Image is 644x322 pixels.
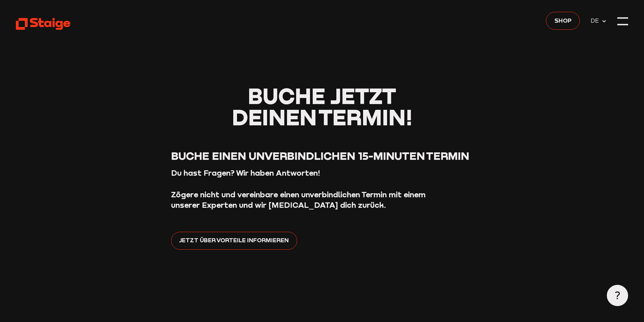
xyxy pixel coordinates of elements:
span: DE [591,16,601,25]
strong: Du hast Fragen? Wir haben Antworten! [171,168,320,177]
span: Jetzt über Vorteile informieren [179,236,289,245]
span: Buche einen unverbindlichen 15-Minuten Termin [171,149,469,162]
strong: Zögere nicht und vereinbare einen unverbindlichen Termin mit einem unserer Experten und wir [MEDI... [171,190,426,210]
a: Jetzt über Vorteile informieren [171,232,297,250]
span: Shop [554,16,572,25]
a: Shop [546,12,580,30]
span: Buche jetzt deinen Termin! [232,82,412,130]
